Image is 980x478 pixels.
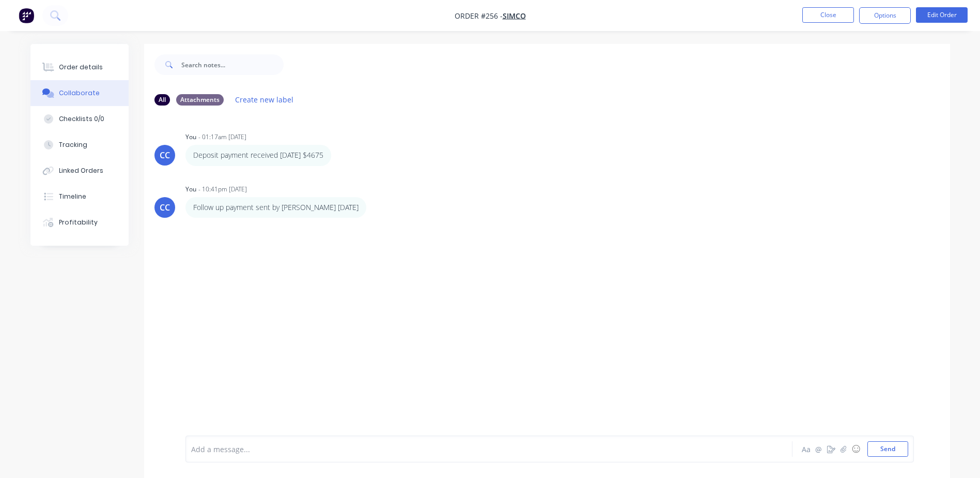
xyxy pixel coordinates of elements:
div: CC [160,201,170,214]
button: Linked Orders [30,158,129,184]
button: Collaborate [30,80,129,106]
button: Checklists 0/0 [30,106,129,132]
div: You [185,132,196,142]
button: Aa [800,443,813,455]
div: All [154,94,170,106]
img: Factory [19,8,34,23]
button: Close [802,7,854,23]
button: Order details [30,54,129,80]
p: Deposit payment received [DATE] $4675 [193,150,323,160]
button: Edit Order [916,7,968,23]
span: Order #256 - [455,11,503,21]
button: Profitability [30,210,129,235]
button: Tracking [30,132,129,158]
div: - 10:41pm [DATE] [198,185,247,194]
div: Timeline [59,192,86,201]
button: ☺ [850,443,862,455]
button: Options [859,7,911,24]
div: You [185,185,196,194]
button: Send [867,441,908,457]
div: Order details [59,63,103,72]
div: Profitability [59,218,98,227]
div: Collaborate [59,88,100,98]
button: @ [813,443,825,455]
p: Follow up payment sent by [PERSON_NAME] [DATE] [193,202,359,213]
button: Timeline [30,184,129,210]
div: Linked Orders [59,166,103,175]
div: Tracking [59,140,87,150]
div: Attachments [176,94,224,106]
div: Checklists 0/0 [59,114,104,124]
button: Create new label [230,93,299,107]
div: CC [160,149,170,161]
div: - 01:17am [DATE] [198,132,246,142]
input: Search notes... [181,54,284,75]
a: SIMCO [503,11,526,21]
